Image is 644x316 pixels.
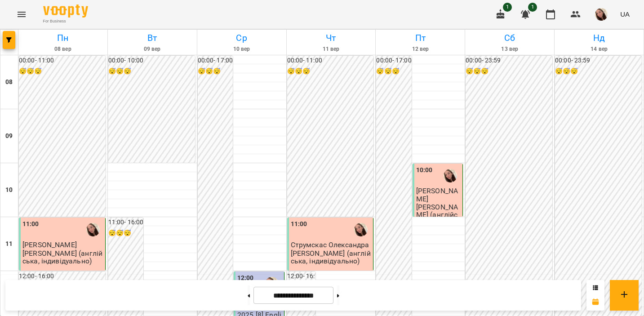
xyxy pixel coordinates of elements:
[528,3,537,12] span: 1
[108,67,195,76] h6: 😴😴😴
[108,218,143,227] h6: 11:00 - 16:00
[416,203,461,234] p: [PERSON_NAME] (англійська, індивідуально)
[376,56,411,66] h6: 00:00 - 17:00
[466,31,553,45] h6: Сб
[199,31,285,45] h6: Ср
[22,219,39,229] label: 11:00
[617,6,633,22] button: UA
[20,45,106,53] h6: 08 вер
[287,67,374,76] h6: 😴😴😴
[5,239,13,249] h6: 11
[444,169,457,182] img: Біла Євгенія Олександрівна (а)
[5,77,13,87] h6: 08
[108,56,195,66] h6: 00:00 - 10:00
[503,3,512,12] span: 1
[19,56,106,66] h6: 00:00 - 11:00
[20,31,106,45] h6: Пн
[19,271,106,281] h6: 12:00 - 16:00
[199,45,285,53] h6: 10 вер
[466,45,553,53] h6: 13 вер
[198,56,233,66] h6: 00:00 - 17:00
[43,4,88,18] img: Voopty Logo
[108,228,143,238] h6: 😴😴😴
[555,56,642,66] h6: 00:00 - 23:59
[287,271,315,291] h6: 12:00 - 16:00
[5,131,13,141] h6: 09
[86,223,100,236] img: Біла Євгенія Олександрівна (а)
[5,185,13,195] h6: 10
[466,67,552,76] h6: 😴😴😴
[288,45,374,53] h6: 11 вер
[287,56,374,66] h6: 00:00 - 11:00
[416,187,458,203] span: [PERSON_NAME]
[19,67,106,76] h6: 😴😴😴
[22,240,77,249] span: [PERSON_NAME]
[109,45,195,53] h6: 09 вер
[291,249,372,265] p: [PERSON_NAME] (англійська, індивідуально)
[291,219,307,229] label: 11:00
[376,67,411,76] h6: 😴😴😴
[354,223,368,236] img: Біла Євгенія Олександрівна (а)
[291,240,369,249] span: Струмскас Олександра
[556,31,642,45] h6: Нд
[466,56,552,66] h6: 00:00 - 23:59
[377,45,463,53] h6: 12 вер
[22,249,103,265] p: [PERSON_NAME] (англійська, індивідуально)
[416,165,433,175] label: 10:00
[556,45,642,53] h6: 14 вер
[109,31,195,45] h6: Вт
[595,8,608,21] img: 8e00ca0478d43912be51e9823101c125.jpg
[43,18,88,24] span: For Business
[11,4,32,25] button: Menu
[198,67,233,76] h6: 😴😴😴
[620,9,630,19] span: UA
[377,31,463,45] h6: Пт
[237,273,254,283] label: 12:00
[555,67,642,76] h6: 😴😴😴
[288,31,374,45] h6: Чт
